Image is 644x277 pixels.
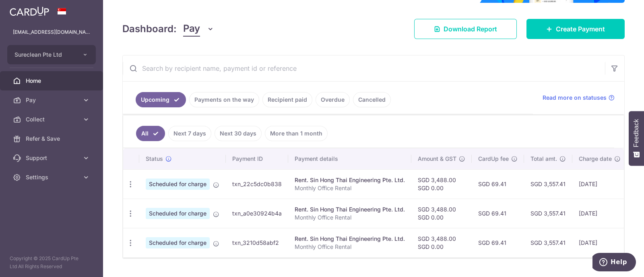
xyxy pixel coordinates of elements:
[288,148,411,169] th: Payment details
[26,77,79,85] span: Home
[14,51,74,59] span: Sureclean Pte Ltd
[168,126,211,141] a: Next 7 days
[183,21,200,37] span: Pay
[26,115,79,123] span: Collect
[526,19,625,39] a: Create Payment
[295,184,405,192] p: Monthly Office Rental
[189,92,259,107] a: Payments on the way
[316,92,350,107] a: Overdue
[411,228,472,257] td: SGD 3,488.00 SGD 0.00
[265,126,328,141] a: More than 1 month
[472,169,524,199] td: SGD 69.41
[524,169,572,199] td: SGD 3,557.41
[353,92,391,107] a: Cancelled
[26,96,79,104] span: Pay
[530,155,557,163] span: Total amt.
[572,228,627,257] td: [DATE]
[579,155,612,163] span: Charge date
[146,208,210,219] span: Scheduled for charge
[226,148,288,169] th: Payment ID
[226,228,288,257] td: txn_3210d58abf2
[414,19,517,39] a: Download Report
[136,126,165,141] a: All
[226,169,288,199] td: txn_22c5dc0b838
[524,228,572,257] td: SGD 3,557.41
[572,199,627,228] td: [DATE]
[146,155,163,163] span: Status
[472,199,524,228] td: SGD 69.41
[146,237,210,248] span: Scheduled for charge
[418,155,456,163] span: Amount & GST
[215,126,262,141] a: Next 30 days
[123,55,605,81] input: Search by recipient name, payment id or reference
[444,24,497,34] span: Download Report
[226,199,288,228] td: txn_a0e30924b4a
[146,179,210,190] span: Scheduled for charge
[556,24,605,34] span: Create Payment
[26,173,79,181] span: Settings
[411,169,472,199] td: SGD 3,488.00 SGD 0.00
[122,22,177,36] h4: Dashboard:
[295,213,405,222] p: Monthly Office Rental
[472,228,524,257] td: SGD 69.41
[411,199,472,228] td: SGD 3,488.00 SGD 0.00
[629,111,644,166] button: Feedback - Show survey
[295,243,405,251] p: Monthly Office Rental
[136,92,186,107] a: Upcoming
[524,199,572,228] td: SGD 3,557.41
[183,21,214,37] button: Pay
[572,169,627,199] td: [DATE]
[478,155,509,163] span: CardUp fee
[7,45,96,64] button: Sureclean Pte Ltd
[26,154,79,162] span: Support
[295,205,405,213] div: Rent. Sin Hong Thai Engineering Pte. Ltd.
[543,94,615,102] a: Read more on statuses
[26,135,79,143] span: Refer & Save
[295,235,405,243] div: Rent. Sin Hong Thai Engineering Pte. Ltd.
[295,176,405,184] div: Rent. Sin Hong Thai Engineering Pte. Ltd.
[10,6,49,16] img: CardUp
[13,28,90,36] p: [EMAIL_ADDRESS][DOMAIN_NAME]
[543,94,607,102] span: Read more on statuses
[592,253,636,273] iframe: Opens a widget where you can find more information
[262,92,312,107] a: Recipient paid
[633,119,640,147] span: Feedback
